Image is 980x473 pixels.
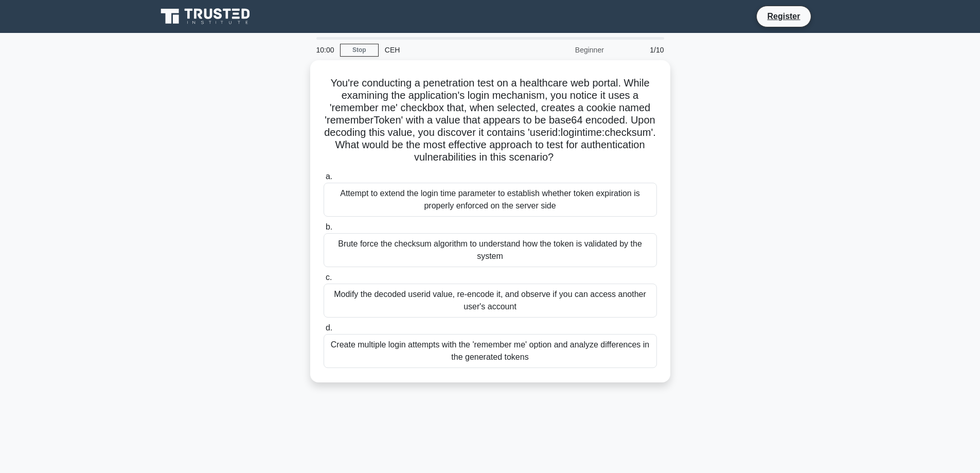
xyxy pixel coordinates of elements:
[379,40,520,60] div: CEH
[310,40,340,60] div: 10:00
[326,323,332,332] span: d.
[326,222,332,231] span: b.
[324,183,657,217] div: Attempt to extend the login time parameter to establish whether token expiration is properly enfo...
[520,40,610,60] div: Beginner
[324,284,657,318] div: Modify the decoded userid value, re-encode it, and observe if you can access another user's account
[324,233,657,267] div: Brute force the checksum algorithm to understand how the token is validated by the system
[324,334,657,368] div: Create multiple login attempts with the 'remember me' option and analyze differences in the gener...
[340,44,379,57] a: Stop
[610,40,670,60] div: 1/10
[326,172,332,181] span: a.
[761,10,806,23] a: Register
[323,77,658,164] h5: You're conducting a penetration test on a healthcare web portal. While examining the application'...
[326,273,332,282] span: c.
